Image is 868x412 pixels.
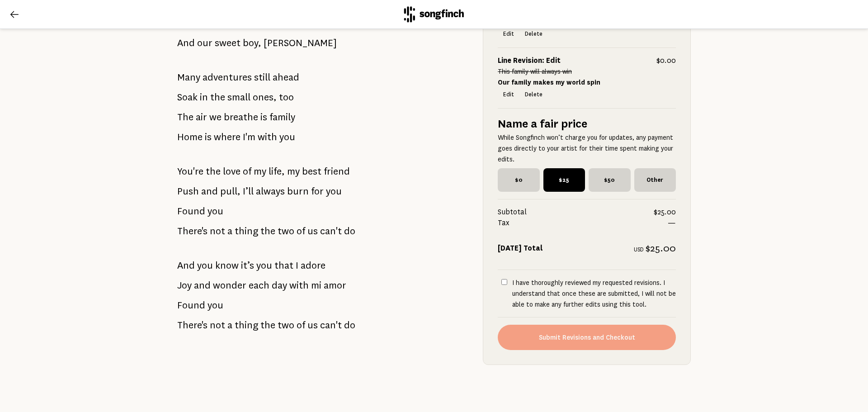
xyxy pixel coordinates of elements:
[177,296,205,314] span: Found
[512,277,676,310] p: I have thoroughly reviewed my requested revisions. I understand that once these are submitted, I ...
[498,218,668,228] span: Tax
[205,128,212,146] span: is
[279,88,294,106] span: too
[177,88,198,106] span: Soak
[177,162,203,180] span: You're
[208,296,223,314] span: you
[326,182,342,200] span: you
[243,128,255,146] span: I'm
[260,108,267,126] span: is
[269,108,295,126] span: family
[287,182,309,200] span: burn
[264,34,337,52] span: [PERSON_NAME]
[301,256,325,275] span: adore
[213,276,246,294] span: wonder
[269,162,285,180] span: life,
[243,34,261,52] span: boy,
[235,222,258,240] span: thing
[289,276,309,294] span: with
[498,116,676,132] h5: Name a fair price
[260,222,275,240] span: the
[249,276,269,294] span: each
[215,256,239,275] span: know
[201,182,218,200] span: and
[498,207,654,218] span: Subtotal
[214,128,241,146] span: where
[197,256,213,275] span: you
[297,222,305,240] span: of
[498,68,572,75] s: This family will always win
[498,57,561,65] strong: Line Revision: Edit
[646,243,676,254] span: $25.00
[210,88,225,106] span: the
[498,88,519,101] button: Edit
[177,316,208,334] span: There's
[235,316,258,334] span: thing
[223,162,241,180] span: love
[272,276,287,294] span: day
[307,222,318,240] span: us
[287,162,300,180] span: my
[197,34,212,52] span: our
[324,162,350,180] span: friend
[320,316,342,334] span: can't
[208,202,223,220] span: you
[177,182,199,200] span: Push
[311,182,324,200] span: for
[243,162,251,180] span: of
[279,128,295,146] span: you
[177,128,203,146] span: Home
[498,79,600,86] strong: Our family makes my world spin
[210,316,225,334] span: not
[324,276,346,294] span: amor
[634,246,644,253] span: USD
[227,222,232,240] span: a
[311,276,321,294] span: mi
[654,207,676,218] span: $25.00
[215,34,241,52] span: sweet
[253,88,277,106] span: ones,
[320,222,342,240] span: can't
[498,28,519,40] button: Edit
[668,218,676,228] span: —
[297,316,305,334] span: of
[220,182,241,200] span: pull,
[177,276,192,294] span: Joy
[273,68,299,86] span: ahead
[307,316,318,334] span: us
[196,108,207,126] span: air
[274,256,293,275] span: that
[258,128,277,146] span: with
[227,316,232,334] span: a
[656,55,676,66] span: $0.00
[498,132,676,165] p: While Songfinch won’t charge you for updates, any payment goes directly to your artist for their ...
[209,108,222,126] span: we
[203,68,252,86] span: adventures
[543,168,585,192] span: $25
[177,256,195,275] span: And
[634,168,676,192] span: Other
[302,162,321,180] span: best
[210,222,225,240] span: not
[241,256,254,275] span: it’s
[206,162,221,180] span: the
[260,316,275,334] span: the
[243,182,254,200] span: I’ll
[177,222,208,240] span: There's
[256,256,272,275] span: you
[498,244,543,252] strong: [DATE] Total
[589,168,631,192] span: $50
[200,88,208,106] span: in
[254,68,270,86] span: still
[498,168,540,192] span: $0
[519,28,548,40] button: Delete
[177,202,205,220] span: Found
[498,325,676,350] button: Submit Revisions and Checkout
[177,68,200,86] span: Many
[278,222,294,240] span: two
[254,162,266,180] span: my
[227,88,250,106] span: small
[256,182,285,200] span: always
[344,316,355,334] span: do
[278,316,294,334] span: two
